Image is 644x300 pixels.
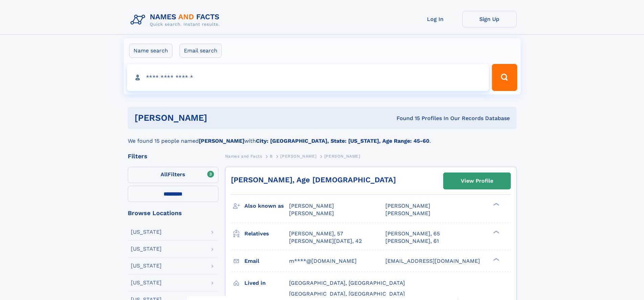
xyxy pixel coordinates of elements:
[280,154,316,159] span: [PERSON_NAME]
[161,171,168,178] span: All
[244,277,289,289] h3: Lived in
[256,138,429,144] b: City: [GEOGRAPHIC_DATA], State: [US_STATE], Age Range: 45-60
[385,210,430,216] span: [PERSON_NAME]
[128,210,218,216] div: Browse Locations
[492,202,500,207] div: ❯
[129,44,172,58] label: Name search
[492,230,500,234] div: ❯
[462,11,517,27] a: Sign Up
[289,203,334,209] span: [PERSON_NAME]
[199,138,244,144] b: [PERSON_NAME]
[444,173,510,189] a: View Profile
[128,167,218,183] label: Filters
[270,154,273,159] span: B
[244,255,289,267] h3: Email
[302,115,510,122] div: Found 15 Profiles In Our Records Database
[289,291,405,297] span: [GEOGRAPHIC_DATA], [GEOGRAPHIC_DATA]
[492,257,500,261] div: ❯
[385,230,440,237] a: [PERSON_NAME], 65
[231,176,396,184] a: [PERSON_NAME], Age [DEMOGRAPHIC_DATA]
[131,280,162,285] div: [US_STATE]
[128,153,218,159] div: Filters
[180,44,222,58] label: Email search
[131,263,162,269] div: [US_STATE]
[385,237,439,245] a: [PERSON_NAME], 61
[385,203,430,209] span: [PERSON_NAME]
[289,280,405,286] span: [GEOGRAPHIC_DATA], [GEOGRAPHIC_DATA]
[280,152,316,160] a: [PERSON_NAME]
[128,11,225,29] img: Logo Names and Facts
[461,173,493,189] div: View Profile
[385,258,480,264] span: [EMAIL_ADDRESS][DOMAIN_NAME]
[289,230,343,237] a: [PERSON_NAME], 57
[131,229,162,235] div: [US_STATE]
[289,210,334,216] span: [PERSON_NAME]
[127,64,489,91] input: search input
[408,11,462,27] a: Log In
[270,152,273,160] a: B
[324,154,360,159] span: [PERSON_NAME]
[289,237,362,245] a: [PERSON_NAME][DATE], 42
[225,152,262,160] a: Names and Facts
[135,114,302,122] h1: [PERSON_NAME]
[244,228,289,239] h3: Relatives
[128,129,517,145] div: We found 15 people named with .
[244,200,289,212] h3: Also known as
[492,64,517,91] button: Search Button
[131,246,162,252] div: [US_STATE]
